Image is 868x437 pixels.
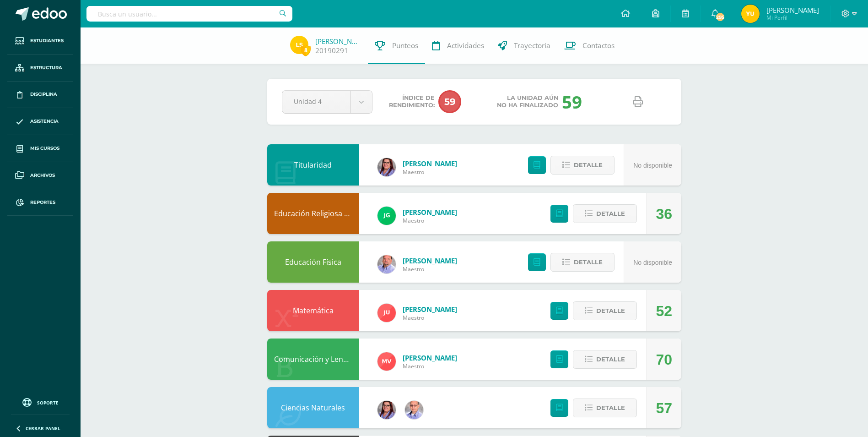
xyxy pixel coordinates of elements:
[403,305,457,314] a: [PERSON_NAME]
[425,27,491,64] a: Actividades
[656,290,672,332] div: 52
[741,5,760,23] img: ffb4b55e764c5bd545a2672b87c12a4f.png
[633,162,672,169] span: No disponible
[7,27,73,55] a: Estudiantes
[30,37,64,44] span: Estudiantes
[596,351,625,368] span: Detalle
[403,265,457,273] span: Maestro
[11,396,70,408] a: Soporte
[403,208,457,217] a: [PERSON_NAME]
[290,36,308,54] img: 8515b0517dd401427d7741508a7bbeef.png
[274,354,419,364] a: Comunicación y Lenguaje, Idioma Español
[766,5,819,15] span: [PERSON_NAME]
[403,159,457,168] a: [PERSON_NAME]
[392,41,418,50] span: Punteos
[377,401,396,419] img: fda4ebce342fd1e8b3b59cfba0d95288.png
[30,172,55,179] span: Archivos
[403,353,457,362] a: [PERSON_NAME]
[596,302,625,319] span: Detalle
[315,37,361,46] a: [PERSON_NAME]
[282,91,372,113] a: Unidad 4
[7,189,73,216] a: Reportes
[656,388,672,429] div: 57
[557,27,621,64] a: Contactos
[574,254,603,271] span: Detalle
[377,304,396,322] img: b5613e1a4347ac065b47e806e9a54e9c.png
[550,156,615,175] button: Detalle
[377,255,396,273] img: 6c58b5a751619099581147680274b29f.png
[447,41,484,50] span: Actividades
[574,157,603,174] span: Detalle
[403,362,457,370] span: Maestro
[596,399,625,416] span: Detalle
[7,135,73,162] a: Mis cursos
[30,199,55,206] span: Reportes
[26,425,60,432] span: Cerrar panel
[37,399,59,406] span: Soporte
[715,12,725,22] span: 295
[389,94,435,109] span: Índice de Rendimiento:
[438,90,461,113] span: 59
[633,259,672,266] span: No disponible
[267,387,359,428] div: Ciencias Naturales
[301,44,311,56] span: 8
[7,82,73,109] a: Disciplina
[514,41,550,50] span: Trayectoria
[550,253,615,272] button: Detalle
[7,55,73,82] a: Estructura
[285,257,341,267] a: Educación Física
[377,352,396,371] img: 1ff341f52347efc33ff1d2a179cbdb51.png
[766,14,819,22] span: Mi Perfil
[562,90,582,114] div: 59
[267,290,359,331] div: Matemática
[573,204,637,223] button: Detalle
[294,160,332,170] a: Titularidad
[377,207,396,225] img: 3da61d9b1d2c0c7b8f7e89c78bbce001.png
[267,144,359,186] div: Titularidad
[656,193,672,235] div: 36
[30,118,59,125] span: Asistencia
[491,27,557,64] a: Trayectoria
[30,64,62,71] span: Estructura
[368,27,425,64] a: Punteos
[7,108,73,135] a: Asistencia
[403,256,457,265] a: [PERSON_NAME]
[293,306,334,316] a: Matemática
[497,94,558,109] span: La unidad aún no ha finalizado
[267,193,359,234] div: Educación Religiosa Escolar
[86,6,292,22] input: Busca un usuario...
[30,145,59,152] span: Mis cursos
[405,401,423,419] img: 636fc591f85668e7520e122fec75fd4f.png
[596,205,625,222] span: Detalle
[573,399,637,417] button: Detalle
[573,301,637,320] button: Detalle
[403,314,457,322] span: Maestro
[30,91,57,98] span: Disciplina
[7,162,73,189] a: Archivos
[267,339,359,380] div: Comunicación y Lenguaje, Idioma Español
[403,217,457,224] span: Maestro
[281,403,345,413] a: Ciencias Naturales
[294,91,339,112] span: Unidad 4
[573,350,637,369] button: Detalle
[315,46,348,55] a: 20190291
[274,208,369,218] a: Educación Religiosa Escolar
[656,339,672,380] div: 70
[267,241,359,283] div: Educación Física
[582,41,615,50] span: Contactos
[403,168,457,176] span: Maestro
[377,158,396,176] img: fda4ebce342fd1e8b3b59cfba0d95288.png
